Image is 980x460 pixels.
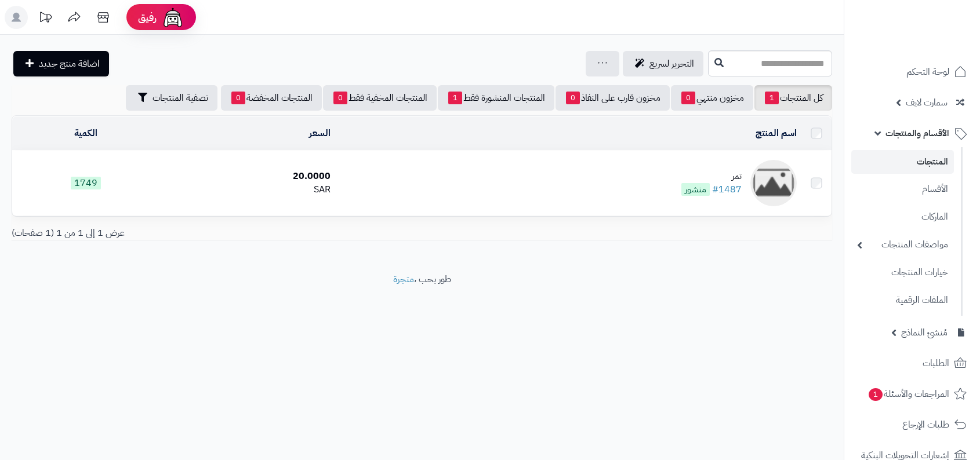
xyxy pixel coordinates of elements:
[681,183,710,196] span: منشور
[3,227,422,240] div: عرض 1 إلى 1 من 1 (1 صفحات)
[885,125,949,141] span: الأقسام والمنتجات
[649,57,694,71] span: التحرير لسريع
[393,272,414,286] a: متجرة
[161,6,184,29] img: ai-face.png
[681,92,695,104] span: 0
[126,85,217,111] button: تصفية المنتجات
[623,51,703,76] a: التحرير لسريع
[868,386,949,402] span: المراجعات والأسئلة
[438,85,554,111] a: المنتجات المنشورة فقط1
[13,51,109,76] a: اضافة منتج جديد
[138,10,157,24] span: رفيق
[681,170,742,183] div: تمر
[231,92,245,104] span: 0
[448,92,462,104] span: 1
[323,85,437,111] a: المنتجات المخفية فقط0
[566,92,580,104] span: 0
[756,126,797,140] a: اسم المنتج
[851,232,954,257] a: مواصفات المنتجات
[851,205,954,229] a: الماركات
[556,85,670,111] a: مخزون قارب على النفاذ0
[906,64,949,80] span: لوحة التحكم
[923,355,949,371] span: الطلبات
[906,94,948,111] span: سمارت لايف
[765,92,779,104] span: 1
[74,126,97,140] a: الكمية
[750,160,797,206] img: تمر
[39,57,100,71] span: اضافة منتج جديد
[164,183,331,196] div: SAR
[851,58,973,86] a: لوحة التحكم
[712,182,742,196] a: #1487
[851,380,973,408] a: المراجعات والأسئلة1
[851,288,954,313] a: الملفات الرقمية
[309,126,331,140] a: السعر
[851,411,973,439] a: طلبات الإرجاع
[851,150,954,174] a: المنتجات
[153,91,208,105] span: تصفية المنتجات
[221,85,322,111] a: المنتجات المخفضة0
[333,92,347,104] span: 0
[901,324,948,341] span: مُنشئ النماذج
[671,85,753,111] a: مخزون منتهي0
[869,388,883,401] span: 1
[71,177,101,189] span: 1749
[851,177,954,202] a: الأقسام
[902,417,949,433] span: طلبات الإرجاع
[31,6,60,32] a: تحديثات المنصة
[851,349,973,377] a: الطلبات
[754,85,832,111] a: كل المنتجات1
[851,260,954,285] a: خيارات المنتجات
[164,170,331,183] div: 20.0000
